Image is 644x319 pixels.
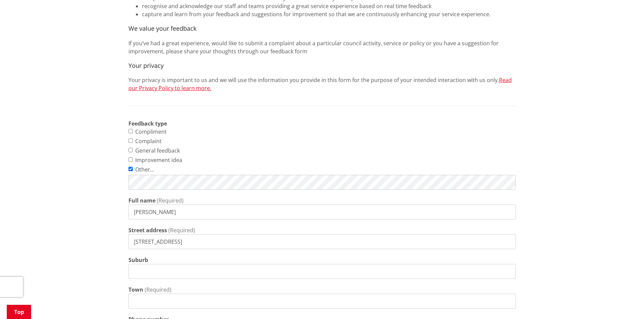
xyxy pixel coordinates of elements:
[7,305,31,319] a: Top
[145,286,171,293] span: (Required)
[128,286,143,294] label: Town
[128,256,148,264] label: Suburb
[128,205,516,219] input: e.g. John Smith
[128,226,167,234] label: Street address
[128,62,516,70] h4: Your privacy
[128,25,516,32] h4: We value your feedback
[142,2,516,10] li: recognise and acknowledge our staff and teams providing a great service experience based on real ...
[613,291,637,315] iframe: Messenger Launcher
[128,175,516,190] input: Other option
[128,76,516,92] p: Your privacy is important to us and we will use the information you provide in this form for the ...
[135,128,167,136] label: Compliment
[168,227,195,234] span: (Required)
[128,119,167,128] strong: Feedback type
[157,197,184,204] span: (Required)
[128,196,156,205] label: Full name
[135,137,162,145] label: Complaint
[135,147,180,155] label: General feedback
[135,165,154,174] label: Other...
[128,39,516,55] p: If you’ve had a great experience, would like to submit a complaint about a particular council act...
[128,76,512,92] a: Read our Privacy Policy to learn more.
[135,156,182,164] label: Improvement idea
[142,10,516,18] li: capture and learn from your feedback and suggestions for improvement so that we are continuously ...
